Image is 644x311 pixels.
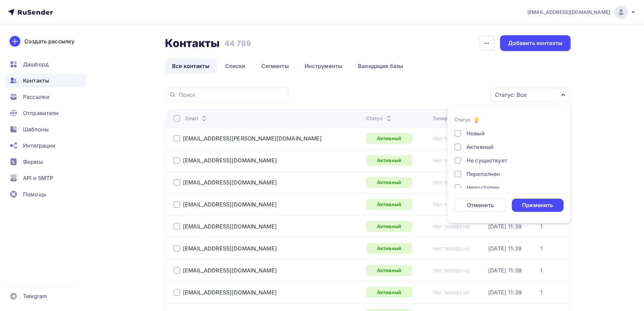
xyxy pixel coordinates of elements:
div: Недоступен [467,183,499,192]
a: [DATE] 11:39 [488,289,522,296]
span: Шаблоны [23,125,49,133]
div: Email [186,115,208,122]
div: Статус [366,115,393,122]
span: Отправители [23,109,59,117]
a: [EMAIL_ADDRESS][DOMAIN_NAME] [183,223,277,230]
a: [EMAIL_ADDRESS][DOMAIN_NAME] [527,5,636,19]
h3: 44 789 [224,39,251,48]
span: Формы [23,158,43,166]
a: Активный [366,265,412,276]
a: 1 [540,267,543,274]
a: [DATE] 11:39 [488,267,522,274]
a: [EMAIL_ADDRESS][PERSON_NAME][DOMAIN_NAME] [183,135,322,142]
div: [EMAIL_ADDRESS][DOMAIN_NAME] [183,289,277,296]
a: Нет телефона [433,267,469,274]
span: Помощь [23,190,46,198]
a: 1 [540,245,543,252]
a: [DATE] 11:39 [488,245,522,252]
a: [DATE] 11:39 [488,223,522,230]
div: Статус: Все [495,91,526,99]
a: Активный [366,221,412,232]
a: Контакты [5,74,86,87]
div: Статус [454,116,471,123]
a: Все контакты [165,58,217,74]
span: Дашборд [23,60,49,68]
div: Нет телефона [433,289,469,296]
a: Активный [366,287,412,298]
a: Нет телефона [433,201,469,208]
a: Нет телефона [433,223,469,230]
span: [EMAIL_ADDRESS][DOMAIN_NAME] [527,9,610,16]
ul: Статус: Все [447,105,571,223]
a: Нет телефона [433,245,469,252]
button: Статус: Все [490,87,571,102]
input: Поиск [179,91,284,98]
div: Создать рассылку [24,37,74,45]
a: [EMAIL_ADDRESS][DOMAIN_NAME] [183,157,277,164]
a: Инструменты [297,58,350,74]
div: Телефон [433,115,463,122]
a: Нет телефона [433,157,469,164]
a: Активный [366,177,412,188]
a: Списки [218,58,253,74]
a: [EMAIL_ADDRESS][DOMAIN_NAME] [183,267,277,274]
span: Интеграции [23,141,55,150]
a: [EMAIL_ADDRESS][DOMAIN_NAME] [183,245,277,252]
a: Активный [366,155,412,166]
div: Переполнен [467,170,500,178]
span: API и SMTP [23,174,53,182]
div: Активный [467,143,494,151]
a: 1 [540,223,543,230]
a: Валидация базы [351,58,410,74]
a: Дашборд [5,58,86,71]
a: Сегменты [254,58,296,74]
a: Нет телефона [433,135,469,142]
a: 1 [540,289,543,296]
span: Контакты [23,76,49,85]
a: Активный [366,199,412,210]
a: Активный [366,243,412,254]
div: Не существует [467,156,507,164]
a: Активный [366,133,412,144]
div: Новый [467,129,485,137]
a: [EMAIL_ADDRESS][DOMAIN_NAME] [183,179,277,186]
a: [EMAIL_ADDRESS][DOMAIN_NAME] [183,201,277,208]
h2: Контакты [165,37,220,50]
div: Добавить контакты [508,39,563,47]
a: Формы [5,155,86,169]
a: Отправители [5,106,86,120]
div: Отменить [467,201,494,209]
a: Рассылки [5,90,86,104]
a: Нет телефона [433,179,469,186]
a: Шаблоны [5,123,86,136]
span: Рассылки [23,93,49,101]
